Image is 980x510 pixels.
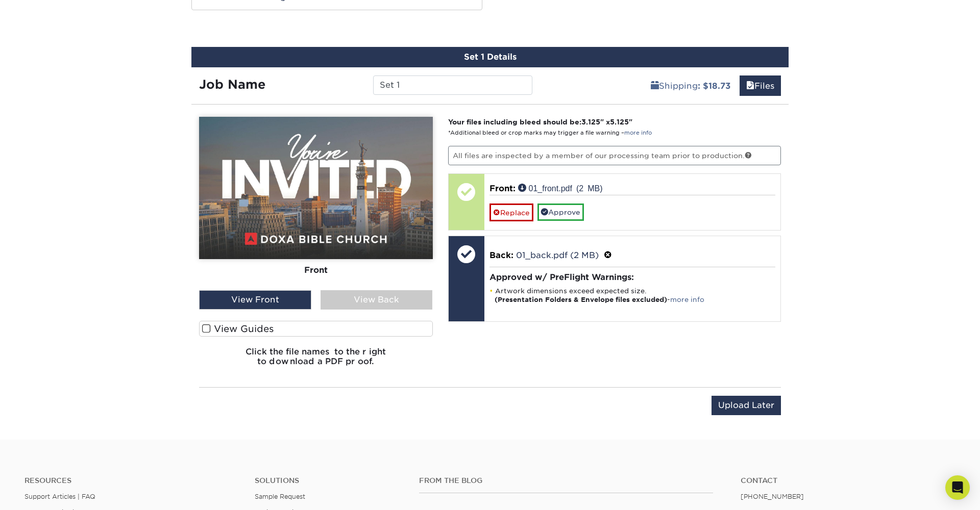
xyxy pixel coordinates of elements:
[495,296,667,303] strong: (Presentation Folders & Envelope files excluded)
[624,130,652,136] a: more info
[3,479,87,506] iframe: Google Customer Reviews
[610,118,629,126] span: 5.125
[448,130,652,136] small: *Additional bleed or crop marks may trigger a file warning –
[489,203,533,221] a: Replace
[740,75,781,96] a: Files
[489,272,776,282] h4: Approved w/ PreFlight Warnings:
[741,493,804,500] a: [PHONE_NUMBER]
[712,396,781,415] input: Upload Later
[448,118,632,126] strong: Your files including bleed should be: " x "
[651,81,659,91] span: shipping
[199,290,311,310] div: View Front
[191,47,789,67] div: Set 1 Details
[373,75,532,95] input: Enter a job name
[581,118,600,126] span: 3.125
[518,184,603,192] a: 01_front.pdf (2 MB)
[489,184,516,193] span: Front:
[419,476,714,485] h4: From the Blog
[746,81,754,91] span: files
[489,287,776,304] li: Artwork dimensions exceed expected size. -
[199,347,433,374] h6: Click the file names to the right to download a PDF proof.
[24,476,239,485] h4: Resources
[199,77,265,92] strong: Job Name
[199,321,433,337] label: View Guides
[321,290,433,310] div: View Back
[199,259,433,281] div: Front
[516,250,599,260] a: 01_back.pdf (2 MB)
[255,493,305,500] a: Sample Request
[698,81,730,91] b: : $18.73
[448,146,781,165] p: All files are inspected by a member of our processing team prior to production.
[670,296,704,303] a: more info
[537,203,584,221] a: Approve
[255,476,404,485] h4: Solutions
[489,250,513,260] span: Back:
[644,75,737,96] a: Shipping: $18.73
[945,475,970,500] div: Open Intercom Messenger
[741,476,955,485] a: Contact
